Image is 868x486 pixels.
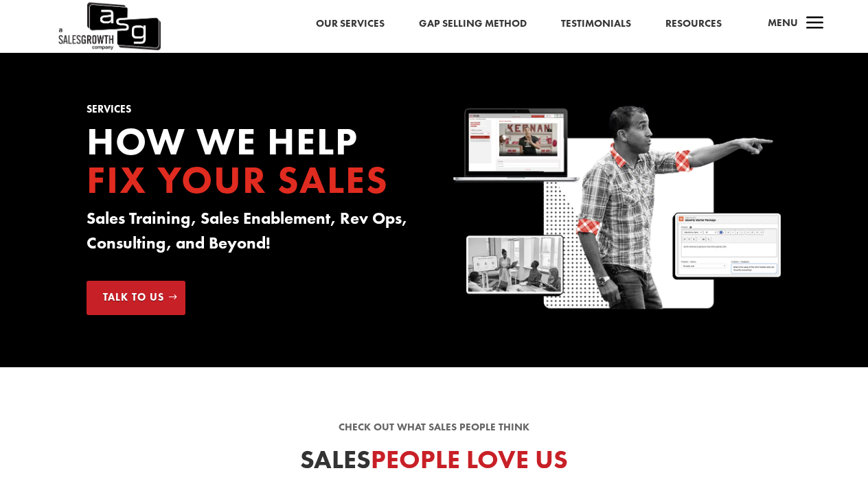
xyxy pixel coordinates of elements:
[453,104,781,312] img: Sales Growth Keenan
[801,10,829,38] span: a
[87,447,781,480] h2: Sales
[87,122,415,206] h2: How we Help
[87,281,185,315] a: Talk to Us
[665,15,722,33] a: Resources
[87,419,781,436] p: Check out what sales people think
[87,104,415,121] h1: Services
[561,15,631,33] a: Testimonials
[316,15,385,33] a: Our Services
[768,16,798,30] span: Menu
[371,443,568,476] span: People Love Us
[87,155,389,205] span: Fix your Sales
[87,206,415,262] h3: Sales Training, Sales Enablement, Rev Ops, Consulting, and Beyond!
[419,15,527,33] a: Gap Selling Method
